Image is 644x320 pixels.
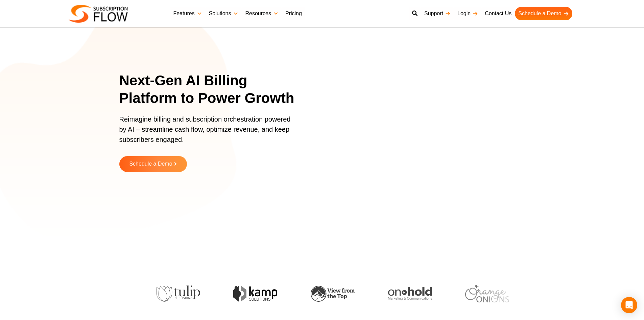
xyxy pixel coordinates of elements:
[129,161,172,167] span: Schedule a Demo
[206,7,242,20] a: Solutions
[119,114,295,151] p: Reimagine billing and subscription orchestration powered by AI – streamline cash flow, optimize r...
[454,7,481,20] a: Login
[481,7,515,20] a: Contact Us
[119,156,187,172] a: Schedule a Demo
[421,7,454,20] a: Support
[170,7,206,20] a: Features
[465,285,509,302] img: orange-onions
[311,286,355,302] img: view-from-the-top
[233,286,277,302] img: kamp-solution
[621,297,637,313] div: Open Intercom Messenger
[119,72,304,107] h1: Next-Gen AI Billing Platform to Power Growth
[242,7,282,20] a: Resources
[388,287,432,300] img: onhold-marketing
[515,7,572,20] a: Schedule a Demo
[156,285,200,302] img: tulip-publishing
[69,5,128,23] img: Subscriptionflow
[282,7,305,20] a: Pricing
